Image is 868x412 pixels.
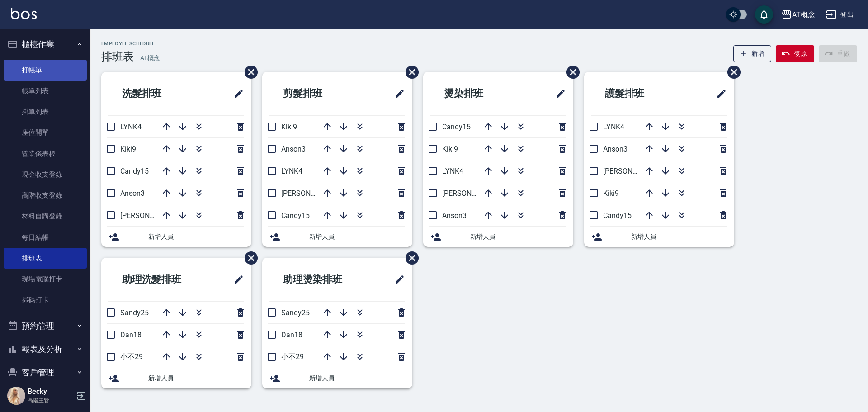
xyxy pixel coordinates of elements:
span: 新增人員 [309,232,405,242]
span: 修改班表的標題 [550,83,566,104]
a: 掃碼打卡 [4,289,87,310]
h2: 剪髮排班 [269,77,363,110]
span: 刪除班表 [238,59,259,85]
span: Kiki9 [281,123,297,131]
span: [PERSON_NAME]2 [281,189,340,198]
a: 每日結帳 [4,227,87,248]
span: 刪除班表 [721,59,742,85]
span: Candy15 [603,211,632,220]
span: 小不29 [120,352,143,361]
span: 新增人員 [470,232,566,242]
a: 帳單列表 [4,81,87,101]
span: 修改班表的標題 [228,83,244,104]
span: [PERSON_NAME]2 [603,167,661,175]
button: 登出 [822,6,857,23]
span: 修改班表的標題 [711,83,727,104]
h2: 助理洗髮排班 [108,263,211,296]
span: LYNK4 [442,167,463,175]
span: 小不29 [281,352,304,361]
div: 新增人員 [262,227,412,247]
div: 新增人員 [584,227,734,247]
span: Anson3 [603,145,627,153]
a: 座位開單 [4,122,87,143]
h2: 洗髮排班 [108,77,202,110]
h2: 護髮排班 [591,77,684,110]
span: Candy15 [120,167,149,175]
button: 復原 [776,45,814,62]
span: 刪除班表 [238,245,259,271]
span: [PERSON_NAME]2 [442,189,500,198]
a: 掛單列表 [4,101,87,122]
div: 新增人員 [262,368,412,388]
span: Sandy25 [120,308,149,317]
div: 新增人員 [423,227,573,247]
span: 修改班表的標題 [389,83,405,104]
img: Person [7,387,25,405]
span: 刪除班表 [560,59,581,85]
span: Anson3 [442,211,467,220]
span: Kiki9 [120,145,136,153]
img: Logo [11,8,37,19]
span: LYNK4 [120,123,142,131]
button: 預約管理 [4,314,87,338]
h2: Employee Schedule [101,41,160,47]
a: 高階收支登錄 [4,185,87,206]
span: LYNK4 [603,123,624,131]
h6: — AT概念 [134,53,160,63]
button: save [755,5,773,24]
span: 新增人員 [148,232,244,242]
span: 刪除班表 [399,59,420,85]
span: 刪除班表 [399,245,420,271]
a: 現金收支登錄 [4,164,87,185]
button: 新增 [733,45,772,62]
span: 新增人員 [148,374,244,383]
div: 新增人員 [101,368,251,388]
h2: 燙染排班 [430,77,524,110]
a: 現場電腦打卡 [4,269,87,289]
a: 排班表 [4,248,87,269]
span: Kiki9 [442,145,458,153]
a: 打帳單 [4,60,87,81]
button: AT概念 [778,5,819,24]
span: Candy15 [442,123,471,131]
span: Anson3 [120,189,145,198]
span: Anson3 [281,145,306,153]
span: Dan18 [281,331,302,339]
h5: Becky [28,387,74,396]
button: 櫃檯作業 [4,33,87,56]
span: Kiki9 [603,189,619,198]
span: 修改班表的標題 [228,269,244,290]
a: 營業儀表板 [4,143,87,164]
h2: 助理燙染排班 [269,263,372,296]
div: 新增人員 [101,227,251,247]
div: AT概念 [792,9,815,20]
button: 客戶管理 [4,361,87,384]
span: Candy15 [281,211,310,220]
span: Dan18 [120,331,142,339]
a: 材料自購登錄 [4,206,87,227]
span: 新增人員 [631,232,727,242]
button: 報表及分析 [4,337,87,361]
span: Sandy25 [281,308,310,317]
span: [PERSON_NAME]2 [120,211,179,220]
span: 新增人員 [309,374,405,383]
span: LYNK4 [281,167,302,175]
p: 高階主管 [28,396,74,404]
span: 修改班表的標題 [389,269,405,290]
h3: 排班表 [101,50,134,63]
